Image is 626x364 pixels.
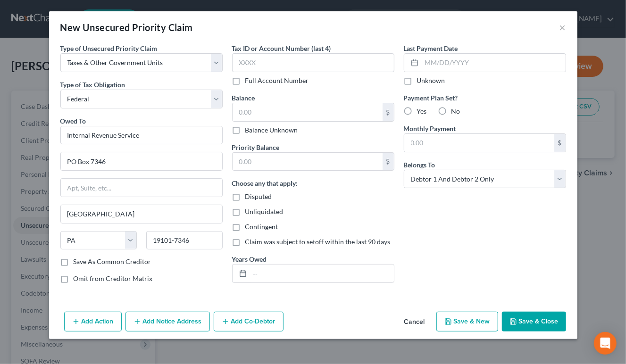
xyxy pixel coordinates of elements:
span: Unliquidated [245,207,284,215]
input: 0.00 [404,134,554,152]
input: 0.00 [233,153,383,171]
span: Omit from Creditor Matrix [74,274,153,282]
button: Save & Close [502,312,566,331]
input: MM/DD/YYYY [422,54,566,72]
label: Payment Plan Set? [404,93,566,103]
div: $ [383,153,394,171]
label: Save As Common Creditor [74,257,151,266]
div: New Unsecured Priority Claim [60,21,193,34]
label: Choose any that apply: [232,178,298,188]
input: Enter city... [61,205,222,223]
span: Disputed [245,192,272,200]
span: No [451,107,460,115]
label: Years Owed [232,254,267,264]
label: Balance [232,93,255,103]
label: Monthly Payment [404,124,456,133]
div: Open Intercom Messenger [594,332,617,355]
input: 0.00 [233,103,383,121]
label: Tax ID or Account Number (last 4) [232,43,331,53]
button: Add Co-Debtor [214,312,284,331]
input: Apt, Suite, etc... [61,179,222,197]
button: Add Notice Address [125,312,210,331]
div: $ [383,103,394,121]
span: Belongs To [404,161,435,169]
button: Add Action [64,312,122,331]
button: Save & New [436,312,498,331]
input: XXXX [232,53,394,72]
input: Enter zip... [146,231,223,250]
input: Search creditor by name... [60,126,223,145]
label: Balance Unknown [245,125,298,135]
button: × [559,22,566,33]
span: Type of Unsecured Priority Claim [60,44,158,52]
span: Yes [417,107,427,115]
button: Cancel [397,313,433,331]
label: Priority Balance [232,142,280,152]
label: Full Account Number [245,76,309,85]
span: Contingent [245,223,278,231]
label: Last Payment Date [404,43,458,53]
input: Enter address... [61,152,222,170]
span: Claim was subject to setoff within the last 90 days [245,238,391,246]
span: Owed To [60,117,86,125]
label: Unknown [417,76,445,85]
span: Type of Tax Obligation [60,81,125,89]
div: $ [554,134,566,152]
input: -- [250,265,394,282]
